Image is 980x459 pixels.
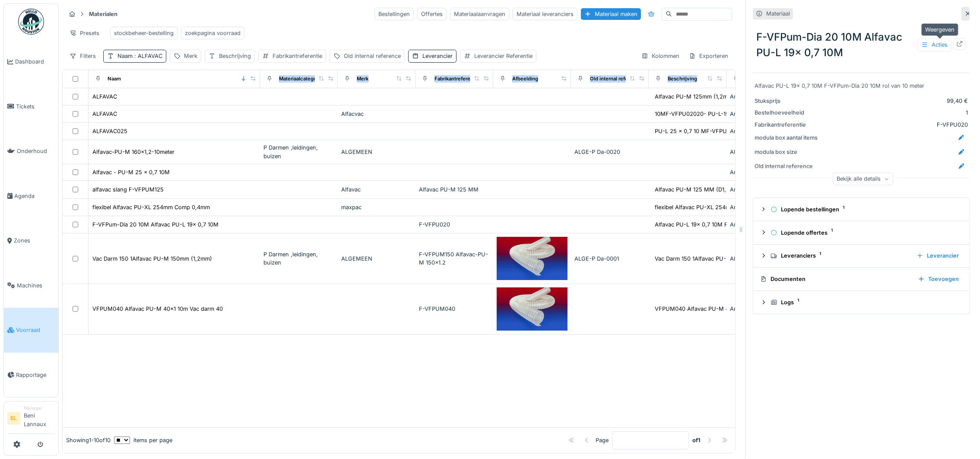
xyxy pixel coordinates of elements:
[921,23,958,36] div: Weergeven
[766,10,790,18] div: Materiaal
[341,255,412,263] div: ALGEMEEN
[823,108,968,117] div: 1
[434,75,479,83] div: Fabrikantreferentie
[114,436,172,444] div: items per page
[655,255,774,263] div: Vac Darm 150 1Alfavac PU-M 150mm (1,2mm)
[771,205,959,214] div: Lopende bestellingen
[92,110,117,118] div: ALFAVAC
[92,255,212,263] div: Vac Darm 150 1Alfavac PU-M 150mm (1,2mm)
[755,148,819,156] div: modula box size
[596,436,609,444] div: Page
[637,50,683,62] div: Kolommen
[497,287,568,331] img: VFPUM040 Alfavac PU-M 40x1 10m Vac darm 40
[755,97,819,105] div: Stuksprijs
[108,75,121,83] div: Naam
[184,52,197,60] div: Merk
[16,326,55,334] span: Voorraad
[419,250,490,267] div: F-VFPUM150 Alfavac-PU-M 150x1.2
[16,371,55,379] span: Rapportage
[357,75,368,83] div: Merk
[16,102,55,111] span: Tickets
[219,52,251,60] div: Beschrijving
[4,263,58,308] a: Machines
[419,185,490,194] div: Alfavac PU-M 125 MM
[668,75,697,83] div: Beschrijving
[117,52,162,60] div: Naam
[730,111,750,117] span: Articom
[757,294,966,310] summary: Logs1
[14,192,55,200] span: Agenda
[685,50,732,62] div: Exporteren
[730,306,750,312] span: Articom
[823,97,968,105] div: 99,40 €
[15,57,55,66] span: Dashboard
[497,237,568,280] img: Vac Darm 150 1Alfavac PU-M 150mm (1,2mm)
[771,229,959,237] div: Lopende offertes
[512,75,538,83] div: Afbeelding
[771,298,959,306] div: Logs
[341,185,412,194] div: Alfavac
[833,172,893,185] div: Bekijk alle details
[450,8,509,20] div: Materiaalaanvragen
[655,220,788,229] div: Alfavac PU-L 19x 0,7 10M F-VFPum-Dia 20 10M ...
[417,8,447,20] div: Offertes
[757,271,966,287] summary: DocumentenToevoegen
[655,127,752,135] div: PU-L 25 x 0,7 10 MF-VFPU025 10 M
[755,134,819,142] div: modula box aantal items
[755,121,819,129] div: Fabrikantreferentie
[66,50,100,62] div: Filters
[66,27,103,39] div: Presets
[760,275,911,283] div: Documenten
[279,75,323,83] div: Materiaalcategorie
[730,221,750,228] span: Articom
[757,225,966,241] summary: Lopende offertes1
[185,29,241,37] div: zoekpagina voorraad
[114,29,174,37] div: stockbeheer-bestelling
[419,220,490,229] div: F-VFPU020
[17,147,55,155] span: Onderhoud
[917,38,951,51] div: Acties
[4,84,58,129] a: Tickets
[4,353,58,398] a: Rapportage
[574,255,645,263] div: ALGE-P Da-0001
[344,52,401,60] div: Old internal reference
[17,281,55,290] span: Machines
[18,9,44,35] img: Badge_color-CXgf-gQk.svg
[513,8,577,20] div: Materiaal leveranciers
[581,8,641,20] div: Materiaal maken
[730,186,750,193] span: Articom
[757,248,966,264] summary: Leveranciers1Leverancier
[4,39,58,84] a: Dashboard
[133,53,162,59] span: : ALFAVAC
[771,252,910,260] div: Leveranciers
[422,52,453,60] div: Leverancier
[341,148,412,156] div: ALGEMEEN
[474,52,533,60] div: Leverancier Referentie
[92,127,127,135] div: ALFAVAC025
[92,148,174,156] div: Alfavac-PU-M 160x1,2-10meter
[655,110,741,118] div: 10MF-VFPU02020- PU-L-19x0.7
[4,174,58,219] a: Agenda
[341,203,412,211] div: maxpac
[692,436,701,444] strong: of 1
[755,108,819,117] div: Bestelhoeveelheid
[730,255,750,262] span: Alfaflex
[263,250,334,267] div: P Darmen ,leidingen, buizen
[730,169,750,175] span: Articom
[374,8,414,20] div: Bestellingen
[7,405,55,434] a: BL ManagerBeni Lannaux
[92,203,210,211] div: flexibel Alfavac PU-XL 254mm Comp 0,4mm
[4,129,58,174] a: Onderhoud
[92,92,117,101] div: ALFAVAC
[655,305,785,313] div: VFPUM040 Alfavac PU-M 40x1 10m Vac darm 40
[66,436,111,444] div: Showing 1 - 10 of 10
[755,162,819,170] div: Old internal reference
[86,10,121,18] strong: Materialen
[730,204,750,210] span: Articom
[655,203,795,211] div: flexibel Alfavac PU-XL 254mm Comp 0,4mm per 10...
[655,185,741,194] div: Alfavac PU-M 125 MM (D1,2mm)
[913,250,962,261] div: Leverancier
[655,92,735,101] div: Alfavac PU-M 125mm (1,2mm)
[7,412,20,425] li: BL
[419,305,490,313] div: F-VFPUM040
